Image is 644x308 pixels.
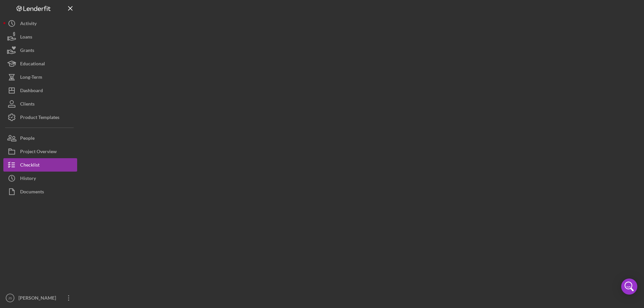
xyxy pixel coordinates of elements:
div: Loans [20,30,32,45]
button: Clients [3,97,77,111]
button: Documents [3,185,77,198]
button: History [3,172,77,185]
div: Long-Term [20,70,42,85]
button: Dashboard [3,84,77,97]
div: Documents [20,185,44,200]
text: JS [8,296,12,300]
button: Loans [3,30,77,44]
div: Activity [20,17,37,32]
div: History [20,172,36,187]
div: Dashboard [20,84,43,99]
button: Educational [3,57,77,70]
div: Clients [20,97,35,112]
button: Grants [3,44,77,57]
div: Open Intercom Messenger [621,279,637,295]
div: Product Templates [20,111,59,126]
button: JS[PERSON_NAME] [3,291,77,305]
button: Activity [3,17,77,30]
div: Checklist [20,158,40,173]
button: Checklist [3,158,77,172]
div: People [20,131,35,146]
button: Project Overview [3,145,77,158]
button: Long-Term [3,70,77,84]
div: Grants [20,44,34,59]
div: Project Overview [20,145,57,160]
div: [PERSON_NAME] [17,291,60,306]
div: Educational [20,57,45,72]
button: Product Templates [3,111,77,124]
button: People [3,131,77,145]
